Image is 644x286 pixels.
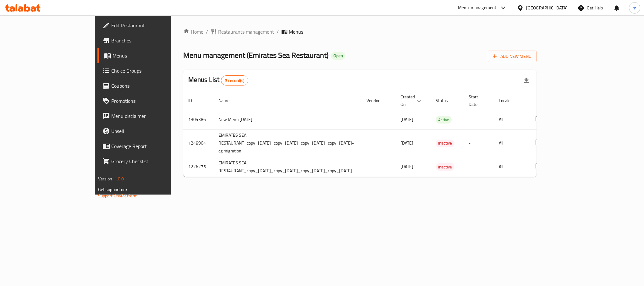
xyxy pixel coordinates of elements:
[436,97,456,104] span: Status
[97,124,202,139] a: Upsell
[289,28,303,36] span: Menus
[111,97,197,105] span: Promotions
[494,110,526,129] td: All
[111,67,197,74] span: Choice Groups
[183,48,328,62] span: Menu management ( Emirates Sea Restaurant )
[464,110,494,129] td: -
[458,4,497,12] div: Menu-management
[331,52,345,60] div: Open
[436,116,452,124] span: Active
[277,28,279,36] li: /
[213,110,361,129] td: New Menu [DATE]
[221,78,248,84] span: 3 record(s)
[98,192,138,200] a: Support.OpsPlatform
[183,91,597,177] table: enhanced table
[97,63,202,78] a: Choice Groups
[531,159,546,174] button: more
[400,115,413,124] span: [DATE]
[526,91,597,110] th: Actions
[98,185,127,194] span: Get support on:
[436,163,454,171] div: Inactive
[111,22,197,29] span: Edit Restaurant
[221,75,248,85] div: Total records count
[97,78,202,93] a: Coupons
[531,112,546,127] button: more
[526,4,568,11] div: [GEOGRAPHIC_DATA]
[111,37,197,44] span: Branches
[98,175,113,183] span: Version:
[213,129,361,157] td: EMIRATES SEA RESTAURANT_copy_[DATE]_copy_[DATE]_copy_[DATE]_copy_[DATE]-cg migration
[97,108,202,124] a: Menu disclaimer
[111,112,197,120] span: Menu disclaimer
[213,157,361,177] td: EMIRATES SEA RESTAURANT_copy_[DATE]_copy_[DATE]_copy_[DATE]_copy_[DATE]
[114,175,124,183] span: 1.0.0
[436,116,452,124] div: Active
[206,28,208,36] li: /
[400,162,413,171] span: [DATE]
[113,52,197,59] span: Menus
[97,154,202,169] a: Grocery Checklist
[436,163,454,171] span: Inactive
[494,129,526,157] td: All
[493,52,531,60] span: Add New Menu
[111,157,197,165] span: Grocery Checklist
[111,82,197,90] span: Coupons
[97,139,202,154] a: Coverage Report
[494,157,526,177] td: All
[97,48,202,63] a: Menus
[97,33,202,48] a: Branches
[519,73,534,88] div: Export file
[188,97,200,104] span: ID
[111,127,197,135] span: Upsell
[366,97,388,104] span: Vendor
[183,28,537,36] nav: breadcrumb
[488,51,537,62] button: Add New Menu
[111,142,197,150] span: Coverage Report
[400,139,413,147] span: [DATE]
[633,4,636,11] span: m
[211,28,274,36] a: Restaurants management
[218,28,274,36] span: Restaurants management
[531,135,546,151] button: more
[464,157,494,177] td: -
[436,140,454,147] span: Inactive
[400,93,423,108] span: Created On
[218,97,238,104] span: Name
[97,93,202,108] a: Promotions
[469,93,486,108] span: Start Date
[464,129,494,157] td: -
[188,75,248,85] h2: Menus List
[97,18,202,33] a: Edit Restaurant
[499,97,519,104] span: Locale
[331,53,345,58] span: Open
